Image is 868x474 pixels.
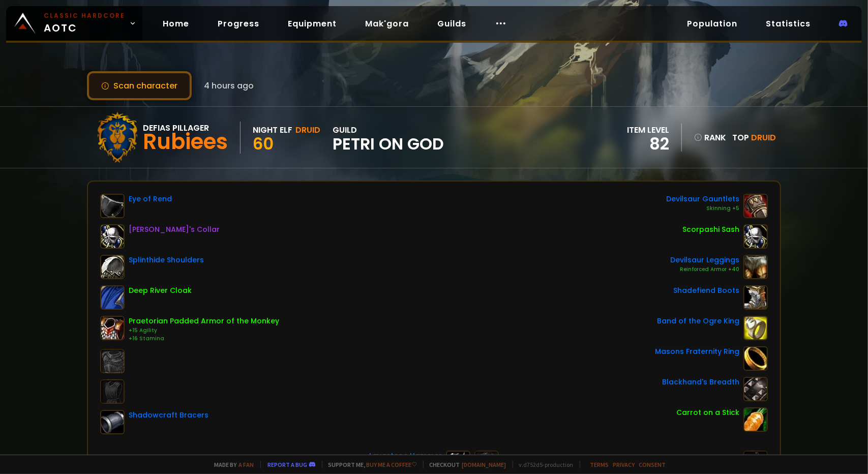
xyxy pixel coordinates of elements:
a: Buy me a coffee [367,461,417,468]
div: Masons Fraternity Ring [655,346,739,357]
div: Devilsaur Leggings [670,255,739,265]
div: Reinforced Armor +40 [670,265,739,274]
div: Shadowcraft Bracers [129,410,208,421]
div: Devilsaur Gauntlets [666,194,739,204]
small: Classic Hardcore [44,11,125,20]
img: item-11685 [100,255,125,279]
a: Terms [590,461,609,468]
div: +16 Stamina [129,335,279,343]
a: Equipment [280,13,345,34]
img: item-12587 [100,194,125,218]
div: guild [333,124,444,152]
div: [PERSON_NAME]'s Collar [129,224,220,235]
span: v. d752d5 - production [513,461,574,468]
span: Druid [751,132,776,143]
div: Shadefiend Boots [673,285,739,296]
div: Band of the Ogre King [657,316,739,327]
span: 60 [253,132,274,155]
span: 4 hours ago [204,79,254,92]
img: item-18522 [743,316,768,340]
span: AOTC [44,11,125,36]
img: item-15789 [100,285,125,310]
a: Consent [639,461,666,468]
img: item-15063 [743,194,768,218]
a: Guilds [429,13,474,34]
button: Scan character [87,71,192,100]
img: item-15179 [100,316,125,340]
div: Night Elf [253,124,292,136]
div: Eye of Rend [129,194,172,204]
div: Blackhand's Breadth [662,377,739,388]
a: Report a bug [268,461,308,468]
span: Checkout [423,461,506,468]
img: item-13965 [743,377,768,401]
div: Druid [295,124,320,136]
a: Home [155,13,197,34]
a: Classic HardcoreAOTC [6,6,142,41]
a: [DOMAIN_NAME] [462,461,506,468]
img: item-14652 [743,224,768,249]
div: Scorpashi Sash [682,224,739,235]
div: Top [732,131,776,144]
div: Splinthide Shoulders [129,255,204,265]
a: Statistics [758,13,819,34]
div: Skinning +5 [666,204,739,213]
span: Support me, [322,461,417,468]
div: Lavastone Hammer [369,451,442,461]
div: item level [627,124,669,136]
div: Rubiees [143,134,228,150]
div: Defias Pillager [143,122,228,134]
span: Made by [208,461,254,468]
a: a fan [239,461,254,468]
a: Population [679,13,745,34]
img: item-15062 [743,255,768,279]
a: Mak'gora [357,13,417,34]
img: item-11122 [743,407,768,432]
div: Praetorian Padded Armor of the Monkey [129,316,279,327]
img: item-9533 [743,346,768,371]
img: item-11675 [743,285,768,310]
span: petri on god [333,136,444,152]
div: Carrot on a Stick [676,407,739,418]
a: Progress [209,13,267,34]
img: item-18205 [100,224,125,249]
a: Privacy [613,461,635,468]
div: 82 [627,136,669,152]
div: Deep River Cloak [129,285,192,296]
div: +15 Agility [129,327,279,335]
div: rank [694,131,726,144]
img: item-16710 [100,410,125,434]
